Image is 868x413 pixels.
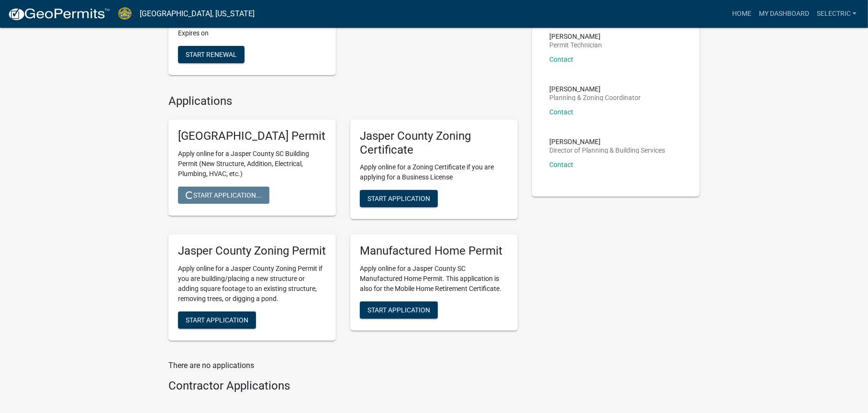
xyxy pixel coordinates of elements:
h4: Applications [168,94,518,108]
p: Apply online for a Jasper County SC Building Permit (New Structure, Addition, Electrical, Plumbin... [178,149,326,179]
h4: Contractor Applications [168,379,518,393]
a: Contact [549,56,573,63]
a: Selectric [813,5,860,23]
p: Apply online for a Zoning Certificate if you are applying for a Business License [360,162,508,182]
p: Permit Technician [549,42,602,48]
span: Start Application [367,195,430,202]
span: Start Application [367,306,430,314]
span: Start Application [186,316,248,324]
button: Start Application [360,301,438,319]
a: Contact [549,108,573,116]
h5: Jasper County Zoning Permit [178,244,326,258]
button: Start Application [360,190,438,207]
h5: [GEOGRAPHIC_DATA] Permit [178,129,326,143]
p: There are no applications [168,360,518,371]
wm-workflow-list-section: Contractor Applications [168,379,518,397]
p: [PERSON_NAME] [549,86,641,92]
img: Jasper County, South Carolina [118,7,132,20]
span: Start Renewal [186,51,237,58]
h5: Jasper County Zoning Certificate [360,129,508,157]
p: Expires on [178,28,326,38]
a: My Dashboard [755,5,813,23]
button: Start Renewal [178,46,245,63]
a: Home [728,5,755,23]
p: [PERSON_NAME] [549,138,665,145]
p: Apply online for a Jasper County Zoning Permit if you are building/placing a new structure or add... [178,264,326,304]
wm-workflow-list-section: Applications [168,94,518,348]
h5: Manufactured Home Permit [360,244,508,258]
a: [GEOGRAPHIC_DATA], [US_STATE] [140,6,255,22]
button: Start Application [178,312,256,329]
p: Apply online for a Jasper County SC Manufactured Home Permit. This application is also for the Mo... [360,264,508,294]
p: [PERSON_NAME] [549,33,602,40]
span: Start Application... [186,191,262,199]
p: Planning & Zoning Coordinator [549,94,641,101]
button: Start Application... [178,187,269,204]
p: Director of Planning & Building Services [549,147,665,154]
a: Contact [549,161,573,168]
